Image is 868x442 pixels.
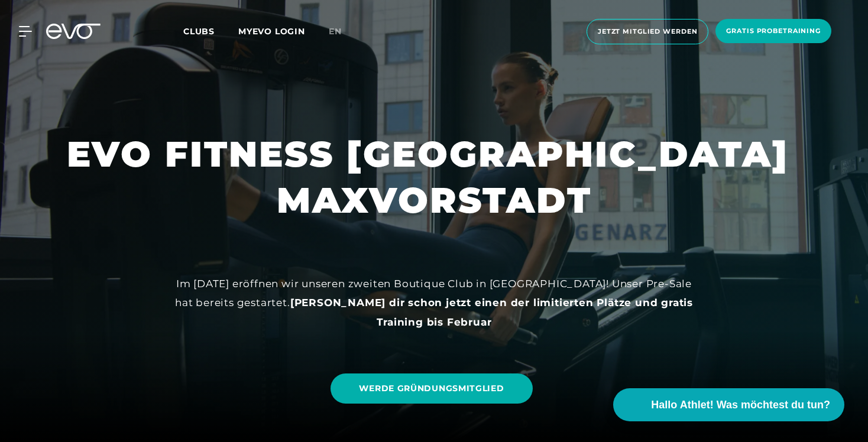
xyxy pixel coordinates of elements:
span: Hallo Athlet! Was möchtest du tun? [651,397,830,413]
h1: EVO FITNESS [GEOGRAPHIC_DATA] MAXVORSTADT [67,131,801,223]
a: MYEVO LOGIN [238,26,305,37]
a: Jetzt Mitglied werden [583,19,712,44]
div: Im [DATE] eröffnen wir unseren zweiten Boutique Club in [GEOGRAPHIC_DATA]! Unser Pre-Sale hat ber... [168,274,700,331]
span: Jetzt Mitglied werden [598,27,697,37]
a: WERDE GRÜNDUNGSMITGLIED [331,373,532,404]
span: WERDE GRÜNDUNGSMITGLIED [359,382,504,395]
span: Clubs [183,26,215,37]
strong: [PERSON_NAME] dir schon jetzt einen der limitierten Plätze und gratis Training bis Februar [290,297,693,327]
a: en [329,25,356,38]
span: en [329,26,342,37]
button: Hallo Athlet! Was möchtest du tun? [613,388,844,421]
span: Gratis Probetraining [726,26,821,36]
a: Gratis Probetraining [712,19,835,44]
a: Clubs [183,25,238,37]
